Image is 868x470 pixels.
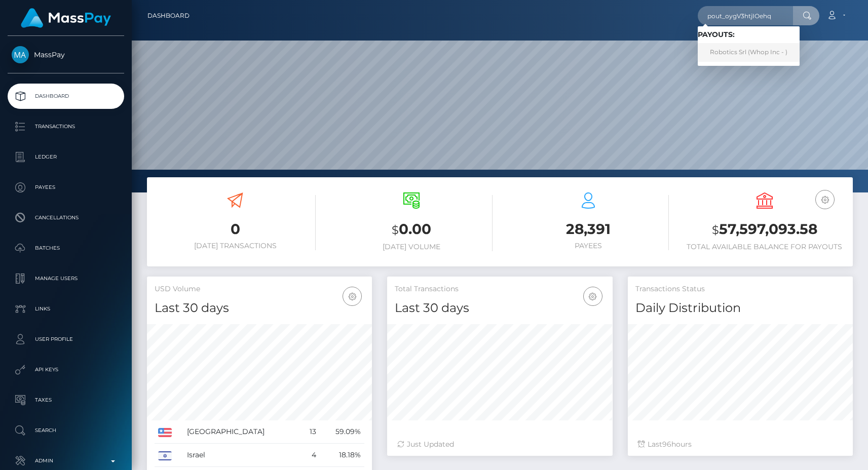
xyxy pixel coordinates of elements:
p: API Keys [12,362,120,377]
a: API Keys [8,357,124,382]
a: Dashboard [147,5,190,26]
h6: Payees [508,242,669,250]
div: Last hours [638,439,843,450]
img: IL.png [158,451,172,460]
h4: Last 30 days [155,299,364,317]
a: Search [8,418,124,443]
small: $ [392,223,399,237]
a: Transactions [8,114,124,139]
img: US.png [158,428,172,437]
td: 4 [300,444,319,467]
img: MassPay Logo [21,8,111,28]
p: Batches [12,241,120,256]
h5: Transactions Status [635,284,845,294]
td: 18.18% [320,444,365,467]
span: 96 [662,440,671,449]
p: Manage Users [12,271,120,286]
input: Search... [698,6,793,25]
a: Batches [8,236,124,261]
h6: [DATE] Volume [331,243,492,251]
td: Israel [183,444,300,467]
h6: Payouts: [698,30,800,39]
h6: [DATE] Transactions [155,242,316,250]
p: Admin [12,453,120,468]
a: Cancellations [8,205,124,230]
p: Dashboard [12,89,120,104]
p: Taxes [12,393,120,408]
h4: Last 30 days [395,299,605,317]
small: $ [712,223,719,237]
h4: Daily Distribution [635,299,845,317]
img: MassPay [12,46,29,63]
h5: Total Transactions [395,284,605,294]
p: User Profile [12,332,120,347]
a: Ledger [8,144,124,170]
a: Dashboard [8,84,124,109]
h3: 0.00 [331,219,492,240]
a: Payees [8,175,124,200]
div: Just Updated [397,439,602,450]
h3: 28,391 [508,219,669,239]
p: Links [12,301,120,317]
h3: 57,597,093.58 [684,219,845,240]
h6: Total Available Balance for Payouts [684,243,845,251]
h3: 0 [155,219,316,239]
td: 13 [300,420,319,444]
a: Links [8,296,124,322]
a: Robotics Srl (Whop Inc - ) [698,43,800,62]
a: User Profile [8,327,124,352]
p: Search [12,423,120,438]
a: Manage Users [8,266,124,291]
p: Ledger [12,149,120,165]
span: MassPay [8,50,124,59]
a: Taxes [8,387,124,413]
p: Payees [12,180,120,195]
p: Cancellations [12,210,120,225]
h5: USD Volume [155,284,364,294]
td: 59.09% [320,420,365,444]
td: [GEOGRAPHIC_DATA] [183,420,300,444]
p: Transactions [12,119,120,134]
